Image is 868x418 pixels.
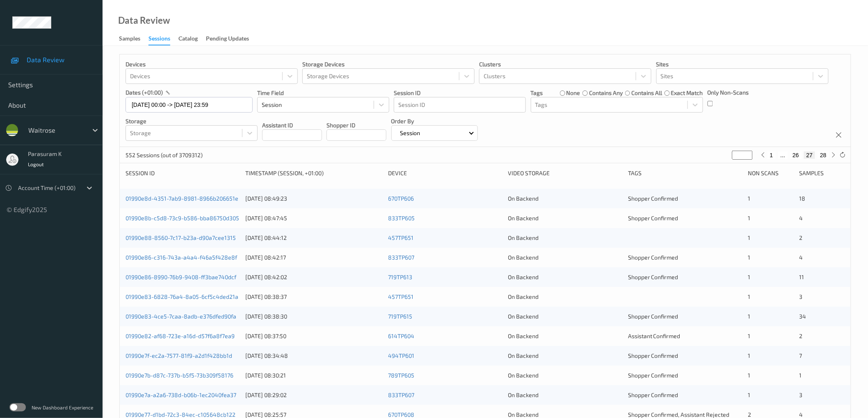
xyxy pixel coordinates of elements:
div: [DATE] 08:30:21 [245,371,382,380]
label: contains any [589,89,623,97]
button: 26 [790,151,802,159]
a: 01990e83-6828-76a4-8a05-6cf5c4ded21a [126,293,238,300]
span: 4 [799,215,803,221]
p: Sites [656,60,829,68]
span: 2 [748,411,751,418]
span: 1 [748,195,750,202]
div: [DATE] 08:29:02 [245,391,382,399]
div: On Backend [508,194,622,203]
a: 833TP605 [388,215,415,221]
a: 614TP604 [388,332,414,339]
a: 01990e8b-c5d8-73c9-b586-bba86750d305 [126,215,239,221]
a: 457TP651 [388,234,413,241]
div: [DATE] 08:34:48 [245,352,382,360]
div: Pending Updates [206,34,249,45]
span: 4 [799,411,803,418]
div: Samples [119,34,140,45]
a: 01990e82-af68-723e-a16d-d57f6a8f7ea9 [126,332,235,339]
div: Device [388,169,502,177]
label: contains all [631,89,662,97]
label: none [566,89,580,97]
a: 494TP601 [388,352,414,359]
span: 1 [748,254,750,261]
div: On Backend [508,293,622,301]
p: Assistant ID [262,121,322,129]
p: Only Non-Scans [708,88,749,97]
p: Tags [531,89,543,97]
p: Shopper ID [327,121,386,129]
button: 28 [818,151,829,159]
a: Samples [119,33,148,45]
div: [DATE] 08:44:12 [245,234,382,242]
p: Session [397,129,423,137]
span: 3 [799,391,803,398]
div: Tags [628,169,742,177]
span: 1 [748,352,750,359]
a: Catalog [178,33,206,45]
span: 18 [799,195,806,202]
div: [DATE] 08:47:45 [245,214,382,222]
div: [DATE] 08:38:30 [245,312,382,321]
span: 1 [748,332,750,339]
span: 34 [799,313,806,320]
button: 27 [804,151,815,159]
div: Catalog [178,34,198,45]
span: 3 [799,293,803,300]
div: On Backend [508,214,622,222]
button: ... [778,151,788,159]
span: 4 [799,254,803,261]
a: 833TP607 [388,254,414,261]
div: On Backend [508,391,622,399]
a: Sessions [148,33,178,45]
span: 1 [799,372,802,379]
div: [DATE] 08:42:02 [245,273,382,281]
a: 670TP606 [388,195,414,202]
span: 1 [748,372,750,379]
a: Pending Updates [206,33,257,45]
a: 01990e83-4ce5-7caa-8adb-e376dfed90fa [126,313,236,320]
a: 789TP605 [388,372,414,379]
div: Timestamp (Session, +01:00) [245,169,382,177]
p: Session ID [394,89,526,97]
span: 2 [799,332,803,339]
a: 01990e88-8560-7c17-b23a-d90a7cee1315 [126,234,236,241]
span: 1 [748,313,750,320]
a: 01990e7f-ec2a-7577-81f9-a2d1f428bb1d [126,352,232,359]
span: 1 [748,234,750,241]
p: Clusters [479,60,651,68]
a: 670TP608 [388,411,414,418]
span: Shopper Confirmed [628,273,678,280]
span: 2 [799,234,803,241]
div: On Backend [508,253,622,262]
p: Devices [126,60,298,68]
a: 01990e7a-a2a6-738d-b06b-1ec2040fea37 [126,391,236,398]
p: Storage [126,117,258,125]
span: 7 [799,352,802,359]
div: [DATE] 08:38:37 [245,293,382,301]
span: Shopper Confirmed [628,352,678,359]
div: On Backend [508,371,622,380]
span: Shopper Confirmed [628,313,678,320]
a: 719TP615 [388,313,412,320]
div: On Backend [508,352,622,360]
p: Storage Devices [302,60,475,68]
span: Shopper Confirmed [628,254,678,261]
div: [DATE] 08:49:23 [245,194,382,203]
a: 01990e8d-4351-7ab9-8981-8966b206651e [126,195,238,202]
a: 01990e86-8990-76b9-9408-ff3bae740dcf [126,273,236,280]
a: 833TP607 [388,391,414,398]
div: Session ID [126,169,240,177]
a: 01990e7b-d87c-737b-b5f5-73b309f58176 [126,372,233,379]
div: Non Scans [748,169,793,177]
div: On Backend [508,332,622,340]
a: 719TP613 [388,273,412,280]
div: Samples [799,169,845,177]
div: [DATE] 08:37:50 [245,332,382,340]
span: Assistant Confirmed [628,332,681,339]
button: 1 [767,151,776,159]
div: Video Storage [508,169,622,177]
p: Order By [391,117,478,125]
a: 01990e86-c316-743a-a4a4-f46a5f428e8f [126,254,237,261]
span: 11 [799,273,804,280]
span: 1 [748,215,750,221]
